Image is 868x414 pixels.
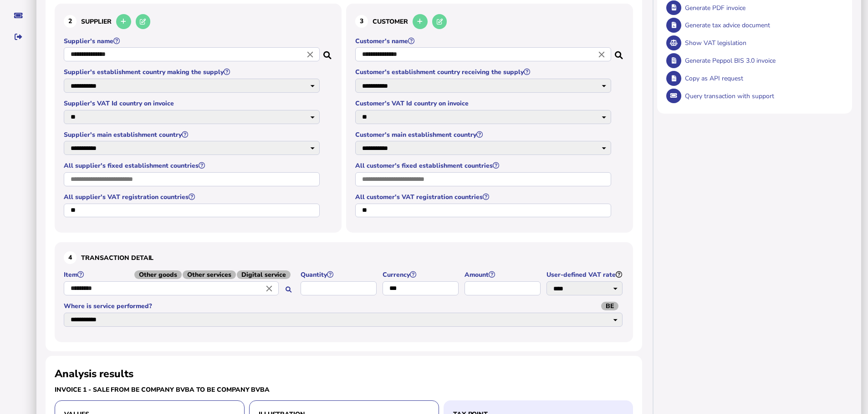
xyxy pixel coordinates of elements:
[64,251,624,264] h3: Transaction detail
[355,37,613,45] label: Customer's name
[355,99,613,108] label: Customer's VAT Id country on invoice
[683,34,843,52] div: Show VAT legislation
[666,18,681,33] button: Generate tax advice document
[323,49,332,56] i: Search for a dummy seller
[64,193,321,201] label: All supplier's VAT registration countries
[55,4,342,233] section: Define the seller
[666,89,681,104] button: Query transaction with support
[64,99,321,108] label: Supplier's VAT Id country on invoice
[683,87,843,105] div: Query transaction with support
[615,49,624,56] i: Search for a dummy customer
[183,270,236,279] span: Other services
[683,16,843,34] div: Generate tax advice document
[55,385,342,394] h3: Invoice 1 - sale from BE Company BVBA to BE Company BVBA
[355,193,613,201] label: All customer's VAT registration countries
[64,270,296,279] label: Item
[601,302,618,310] span: BE
[355,13,624,30] h3: Customer
[136,14,151,29] button: Edit selected supplier in the database
[9,27,28,46] button: Sign out
[134,270,182,279] span: Other goods
[64,302,624,310] label: Where is service performed?
[355,15,368,28] div: 3
[64,37,321,45] label: Supplier's name
[305,50,315,60] i: Close
[64,130,321,139] label: Supplier's main establishment country
[666,71,681,86] button: Copy data as API request body to clipboard
[281,282,296,297] button: Search for an item by HS code or use natural language description
[666,35,681,50] button: Show VAT legislation
[9,6,28,25] button: Raise a support ticket
[64,15,77,28] div: 2
[237,270,291,279] span: Digital service
[301,270,378,279] label: Quantity
[55,242,633,342] section: Define the item, and answer additional questions
[465,270,542,279] label: Amount
[64,161,321,170] label: All supplier's fixed establishment countries
[683,70,843,87] div: Copy as API request
[383,270,460,279] label: Currency
[64,68,321,76] label: Supplier's establishment country making the supply
[666,0,681,15] button: Generate pdf
[64,13,332,30] h3: Supplier
[432,14,447,29] button: Edit selected customer in the database
[64,251,77,264] div: 4
[413,14,428,29] button: Add a new customer to the database
[116,14,131,29] button: Add a new supplier to the database
[55,367,133,381] h2: Analysis results
[355,161,613,170] label: All customer's fixed establishment countries
[683,52,843,70] div: Generate Peppol BIS 3.0 invoice
[546,270,624,279] label: User-defined VAT rate
[264,284,274,294] i: Close
[597,50,607,60] i: Close
[355,130,613,139] label: Customer's main establishment country
[355,68,613,76] label: Customer's establishment country receiving the supply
